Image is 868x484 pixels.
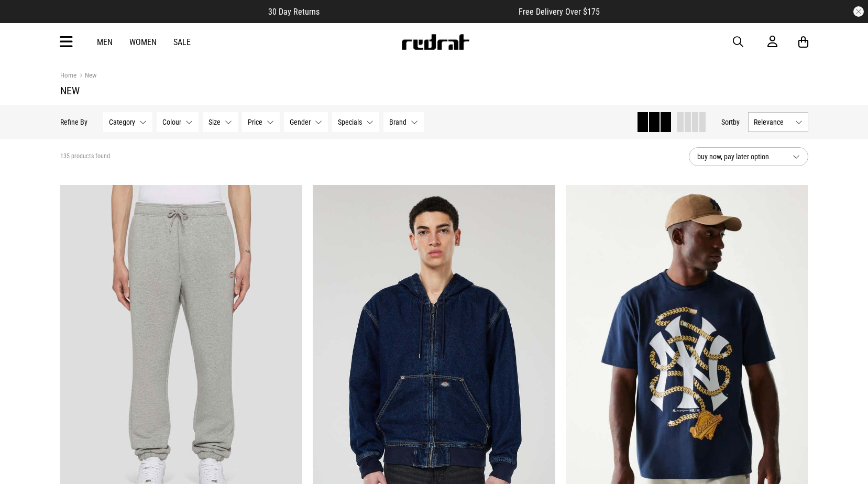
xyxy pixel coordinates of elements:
[383,112,424,132] button: Brand
[248,118,262,126] span: Price
[268,7,320,17] span: 30 Day Returns
[389,118,406,126] span: Brand
[162,118,181,126] span: Colour
[242,112,280,132] button: Price
[338,118,362,126] span: Specials
[721,116,740,128] button: Sortby
[689,147,808,166] button: buy now, pay later option
[332,112,379,132] button: Specials
[97,37,113,47] a: Men
[208,118,221,126] span: Size
[754,118,791,126] span: Relevance
[173,37,191,47] a: Sale
[157,112,199,132] button: Colour
[340,6,498,17] iframe: Customer reviews powered by Trustpilot
[519,7,600,17] span: Free Delivery Over $175
[60,84,808,97] h1: New
[76,71,96,81] a: New
[129,37,157,47] a: Women
[697,150,784,163] span: buy now, pay later option
[103,112,152,132] button: Category
[284,112,328,132] button: Gender
[60,71,76,79] a: Home
[60,118,87,126] p: Refine By
[733,118,740,126] span: by
[109,118,135,126] span: Category
[60,152,110,161] span: 135 products found
[290,118,311,126] span: Gender
[748,112,808,132] button: Relevance
[203,112,238,132] button: Size
[401,34,470,50] img: Redrat logo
